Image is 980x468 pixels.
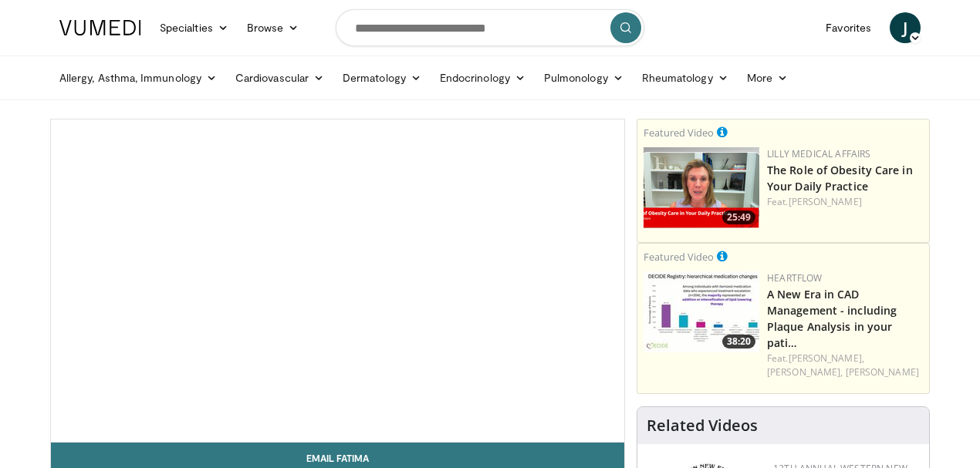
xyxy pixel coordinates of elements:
a: [PERSON_NAME], [789,352,864,365]
a: 38:20 [644,271,759,352]
small: Featured Video [644,250,714,264]
a: Pulmonology [535,62,633,93]
a: The Role of Obesity Care in Your Daily Practice [767,163,913,194]
h4: Related Videos [647,416,758,435]
img: VuMedi Logo [59,20,141,35]
small: Featured Video [644,126,714,140]
a: Allergy, Asthma, Immunology [50,62,226,93]
img: 738d0e2d-290f-4d89-8861-908fb8b721dc.150x105_q85_crop-smart_upscale.jpg [644,271,759,352]
span: 25:49 [722,210,755,224]
a: Favorites [816,12,880,43]
a: Browse [238,12,309,43]
video-js: Video Player [51,120,624,443]
a: Endocrinology [431,62,535,93]
span: 38:20 [722,335,755,348]
img: e1208b6b-349f-4914-9dd7-f97803bdbf1d.png.150x105_q85_crop-smart_upscale.png [644,147,759,228]
a: Dermatology [333,62,431,93]
a: A New Era in CAD Management - including Plaque Analysis in your pati… [767,287,897,350]
a: Lilly Medical Affairs [767,147,871,160]
a: [PERSON_NAME], [767,365,843,379]
a: Cardiovascular [226,62,333,93]
a: [PERSON_NAME] [789,195,862,208]
a: J [890,12,921,43]
a: Specialties [150,12,238,43]
a: Rheumatology [633,62,738,93]
input: Search topics, interventions [336,9,644,46]
a: 25:49 [644,147,759,228]
div: Feat. [767,195,923,209]
a: Heartflow [767,271,823,285]
div: Feat. [767,352,923,379]
a: [PERSON_NAME] [846,365,919,379]
a: More [738,62,797,93]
